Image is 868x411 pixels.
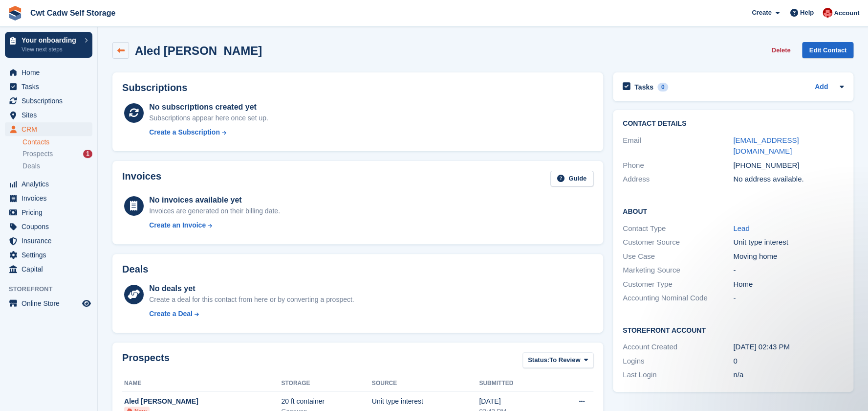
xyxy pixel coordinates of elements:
div: Contact Type [623,223,733,234]
a: menu [5,122,92,136]
h2: Deals [122,264,148,275]
th: Source [372,376,479,391]
button: Status: To Review [522,352,593,368]
a: menu [5,262,92,276]
div: Invoices are generated on their billing date. [149,206,280,216]
a: Preview store [81,297,92,309]
span: Capital [22,262,80,276]
span: Home [22,66,80,79]
div: Unit type interest [733,237,844,248]
a: [EMAIL_ADDRESS][DOMAIN_NAME] [733,136,799,156]
div: Moving home [733,251,844,262]
p: View next steps [22,45,80,54]
span: Pricing [22,205,80,219]
p: Your onboarding [22,37,80,44]
a: Edit Contact [802,42,853,58]
a: Create an Invoice [149,220,280,230]
div: 0 [657,83,669,91]
div: [DATE] [479,396,550,407]
div: Address [623,174,733,185]
div: Create a deal for this contact from here or by converting a prospect. [149,295,354,305]
a: Guide [550,171,593,187]
div: No address available. [733,174,844,185]
span: Account [834,8,859,18]
span: Tasks [22,80,80,93]
span: Storefront [9,284,97,294]
span: CRM [22,122,80,136]
div: - [733,265,844,276]
h2: Tasks [634,83,653,91]
div: Unit type interest [372,396,479,407]
a: Deals [22,161,92,171]
div: [PHONE_NUMBER] [733,160,844,171]
span: Insurance [22,234,80,248]
h2: Contact Details [623,120,844,128]
a: Cwt Cadw Self Storage [26,5,119,21]
h2: Aled [PERSON_NAME] [135,44,262,57]
div: Phone [623,160,733,171]
span: Status: [528,355,549,365]
span: Create [752,8,771,18]
a: menu [5,80,92,93]
a: Create a Deal [149,309,354,319]
a: menu [5,220,92,233]
span: Prospects [22,149,53,159]
div: Create a Deal [149,309,193,319]
th: Submitted [479,376,550,391]
h2: Invoices [122,171,161,187]
a: menu [5,66,92,79]
a: menu [5,177,92,191]
a: menu [5,191,92,205]
div: Create a Subscription [149,127,220,137]
a: menu [5,108,92,122]
div: Subscriptions appear here once set up. [149,113,268,123]
button: Delete [767,42,794,58]
div: [DATE] 02:43 PM [733,342,844,353]
div: 20 ft container [281,396,371,407]
div: No deals yet [149,283,354,295]
div: Marketing Source [623,265,733,276]
span: To Review [549,355,580,365]
span: Invoices [22,191,80,205]
h2: Prospects [122,352,170,370]
a: Your onboarding View next steps [5,32,92,58]
a: menu [5,297,92,310]
h2: Storefront Account [623,325,844,335]
div: Accounting Nominal Code [623,293,733,304]
div: Account Created [623,342,733,353]
img: Rhian Davies [823,8,832,18]
a: menu [5,94,92,108]
span: Settings [22,248,80,262]
span: Help [800,8,814,18]
div: Use Case [623,251,733,262]
span: Subscriptions [22,94,80,108]
th: Name [122,376,281,391]
div: Last Login [623,369,733,381]
a: Contacts [22,137,92,147]
div: 0 [733,356,844,367]
img: stora-icon-8386f47178a22dfd0bd8f6a31ec36ba5ce8667c1dd55bd0f319d3a0aa187defe.svg [8,6,22,21]
div: No invoices available yet [149,194,280,206]
span: Sites [22,108,80,122]
div: Customer Type [623,279,733,290]
div: Customer Source [623,237,733,248]
a: Add [815,82,828,93]
div: Aled [PERSON_NAME] [124,396,281,407]
div: Home [733,279,844,290]
a: menu [5,205,92,219]
h2: About [623,206,844,216]
a: menu [5,234,92,248]
a: Create a Subscription [149,127,268,137]
th: Storage [281,376,371,391]
div: n/a [733,369,844,381]
a: menu [5,248,92,262]
div: - [733,293,844,304]
div: Create an Invoice [149,220,206,230]
span: Online Store [22,297,80,310]
div: Email [623,135,733,157]
a: Prospects 1 [22,149,92,159]
span: Analytics [22,177,80,191]
span: Coupons [22,220,80,233]
span: Deals [22,161,40,171]
a: Lead [733,224,749,232]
